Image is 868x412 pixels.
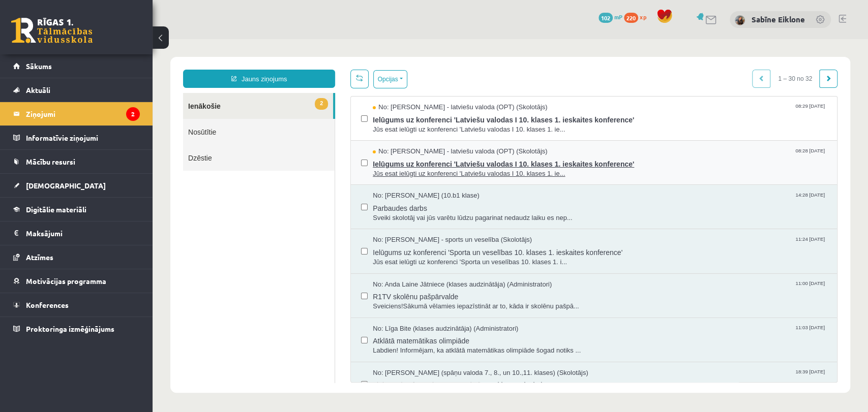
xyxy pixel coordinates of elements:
span: 14:28 [DATE] [641,152,674,160]
span: Labdien! Informējam, ka atklātā matemātikas olimpiāde šogad notiks ... [220,307,674,316]
span: Atzīmes [26,252,53,262]
span: No: [PERSON_NAME] - sports un veselība (Skolotājs) [220,196,379,206]
a: Konferences [13,293,140,316]
span: 11:03 [DATE] [641,285,674,293]
span: Digitālie materiāli [26,205,86,214]
span: Sākums [26,61,52,71]
span: mP [614,13,622,21]
a: No: [PERSON_NAME] - latviešu valoda (OPT) (Skolotājs) 08:28 [DATE] Ielūgums uz konferenci 'Latvie... [220,108,674,139]
span: 08:29 [DATE] [641,64,674,71]
span: 11:00 [DATE] [641,241,674,248]
a: Informatīvie ziņojumi [13,126,140,149]
span: No: [PERSON_NAME] (spāņu valoda 7., 8., un 10.,11. klases) (Skolotājs) [220,329,435,339]
span: Jūs esat ielūgti uz konferenci 'Latviešu valodas I 10. klases 1. ie... [220,130,674,140]
a: No: [PERSON_NAME] - latviešu valoda (OPT) (Skolotājs) 08:29 [DATE] Ielūgums uz konferenci 'Latvie... [220,64,674,95]
span: No: [PERSON_NAME] (10.b1 klase) [220,152,327,162]
a: [DEMOGRAPHIC_DATA] [13,174,140,197]
span: Links uz konferenci - Spāņu valoda 10. klase 1. ieskaite [220,338,674,351]
span: Aktuāli [26,85,50,94]
span: xp [640,13,646,21]
a: Atzīmes [13,245,140,269]
span: Sveiciens!Sākumā vēlamies iepazīstināt ar to, kāda ir skolēnu pašpā... [220,263,674,272]
span: 18:39 [DATE] [641,329,674,337]
a: Dzēstie [31,106,182,132]
span: 102 [598,13,613,23]
span: Parbaudes darbs [220,162,674,174]
span: 220 [624,13,638,23]
span: 1 – 30 no 32 [618,30,667,49]
a: Sabīne Eiklone [752,14,805,24]
span: No: Līga Bite (klases audzinātāja) (Administratori) [220,285,366,295]
span: Ielūgums uz konferenci 'Latviešu valodas I 10. klases 1. ieskaites konference' [220,73,674,86]
a: 220 xp [624,13,651,21]
a: Motivācijas programma [13,269,140,293]
a: Aktuāli [13,78,140,102]
a: No: [PERSON_NAME] (spāņu valoda 7., 8., un 10.,11. klases) (Skolotājs) 18:39 [DATE] Links uz konf... [220,329,674,361]
span: 11:24 [DATE] [641,196,674,204]
span: Ielūgums uz konferenci 'Sporta un veselības 10. klases 1. ieskaites konference' [220,206,674,218]
span: Jūs esat ielūgti uz konferenci 'Latviešu valodas I 10. klases 1. ie... [220,86,674,96]
legend: Informatīvie ziņojumi [26,126,140,149]
span: Ielūgums uz konferenci 'Latviešu valodas I 10. klases 1. ieskaites konference' [220,117,674,130]
a: Mācību resursi [13,150,140,173]
legend: Ziņojumi [26,102,140,125]
span: Sveiki skolotāj vai jūs varētu lūdzu pagarinat nedaudz laiku es nep... [220,174,674,184]
a: Proktoringa izmēģinājums [13,317,140,340]
span: No: Anda Laine Jātniece (klases audzinātāja) (Administratori) [220,241,399,250]
a: No: [PERSON_NAME] (10.b1 klase) 14:28 [DATE] Parbaudes darbs Sveiki skolotāj vai jūs varētu lūdzu... [220,152,674,183]
span: Atklātā matemātikas olimpiāde [220,294,674,307]
img: Sabīne Eiklone [735,15,745,25]
button: Opcijas [221,31,255,49]
legend: Maksājumi [26,221,140,245]
i: 2 [126,107,140,121]
a: Rīgas 1. Tālmācības vidusskola [11,18,93,43]
span: R1TV skolēnu pašpārvalde [220,250,674,263]
a: No: Anda Laine Jātniece (klases audzinātāja) (Administratori) 11:00 [DATE] R1TV skolēnu pašpārval... [220,241,674,272]
span: Konferences [26,300,69,309]
span: Jūs esat ielūgti uz konferenci 'Sporta un veselības 10. klases 1. i... [220,218,674,228]
a: Jauns ziņojums [31,30,183,49]
span: 08:28 [DATE] [641,108,674,115]
span: Proktoringa izmēģinājums [26,324,114,333]
span: Motivācijas programma [26,276,106,286]
a: Sākums [13,54,140,78]
span: 2 [162,59,175,71]
a: Nosūtītie [31,80,182,106]
a: Maksājumi [13,221,140,245]
span: [DEMOGRAPHIC_DATA] [26,181,106,190]
span: No: [PERSON_NAME] - latviešu valoda (OPT) (Skolotājs) [220,64,395,73]
a: Digitālie materiāli [13,198,140,221]
a: Ziņojumi2 [13,102,140,125]
a: No: [PERSON_NAME] - sports un veselība (Skolotājs) 11:24 [DATE] Ielūgums uz konferenci 'Sporta un... [220,196,674,228]
span: Mācību resursi [26,157,75,166]
a: 102 mP [598,13,622,21]
a: 2Ienākošie [31,54,181,80]
span: No: [PERSON_NAME] - latviešu valoda (OPT) (Skolotājs) [220,108,395,117]
a: No: Līga Bite (klases audzinātāja) (Administratori) 11:03 [DATE] Atklātā matemātikas olimpiāde La... [220,285,674,316]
